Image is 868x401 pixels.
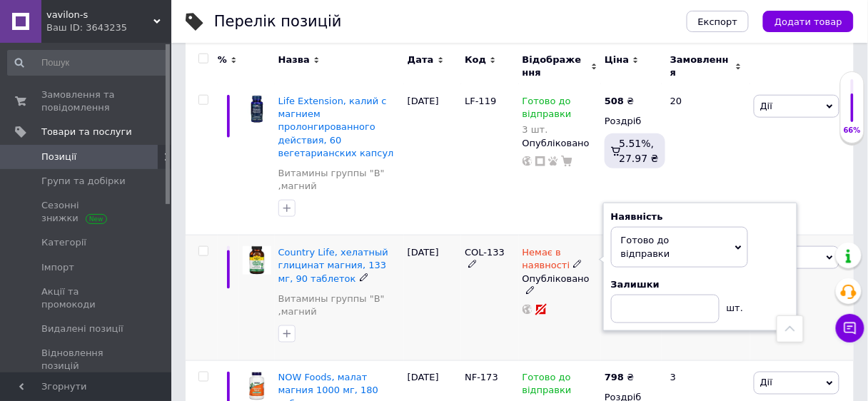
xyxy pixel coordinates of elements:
div: 66% [841,126,864,136]
button: Експорт [687,11,750,32]
button: Додати товар [763,11,854,32]
span: Відновлення позицій [41,347,132,372]
span: Ціна [605,54,629,66]
span: Дії [760,101,772,111]
span: Замовлення та повідомлення [41,88,132,114]
input: Пошук [7,50,168,76]
div: Роздріб [605,115,658,128]
span: vavilon-s [46,9,153,21]
a: Life Extension, калий с магнием пролонгированного действия, 60 вегетарианских капсул [278,96,394,158]
button: Чат з покупцем [836,314,864,342]
div: Ваш ID: 3643235 [46,21,171,34]
span: Товари та послуги [41,126,132,138]
img: Country Life, хелатный глицинат магния, 133 мг, 90 таблеток [243,246,271,275]
div: 3 шт. [523,124,597,135]
span: Імпорт [41,261,74,274]
span: Категорії [41,236,86,249]
div: ₴ [605,95,634,108]
span: Немає в наявності [523,247,570,275]
div: Перелік позицій [214,14,342,29]
b: 798 [605,372,624,383]
span: Код [465,54,486,66]
span: Дії [760,377,772,388]
span: Готово до відправки [621,235,670,258]
span: Дата [408,54,434,66]
div: 20 [662,83,750,235]
span: Акції та промокоди [41,285,132,311]
div: шт. [720,295,748,315]
a: Витамины группы "В" ,магний [278,293,400,318]
span: Назва [278,54,310,66]
span: NF-173 [465,372,498,383]
span: LF-119 [465,96,496,106]
div: [DATE] [404,83,461,235]
span: Готово до відправки [523,96,572,123]
span: Додати товар [774,16,842,27]
span: COL-133 [465,247,505,258]
span: % [218,54,227,66]
div: Залишки [611,278,789,291]
span: Експорт [698,16,738,27]
span: Групи та добірки [41,175,126,188]
span: Замовлення [670,54,732,79]
img: NOW Foods, малат магния 1000 мг, 180 таблеток [243,372,271,400]
div: Наявність [611,210,789,223]
div: Опубліковано [523,273,597,298]
b: 508 [605,96,624,106]
span: Позиції [41,151,76,163]
a: Country Life, хелатный глицинат магния, 133 мг, 90 таблеток [278,247,388,283]
span: Видалені позиції [41,323,123,335]
img: Life Extension, калий с магнием пролонгированного действия, 60 вегетарианских капсул [243,95,271,123]
span: Готово до відправки [523,372,572,400]
span: 5.51%, 27.97 ₴ [620,138,659,163]
div: ₴ [605,372,634,385]
span: Відображення [523,54,587,79]
div: Опубліковано [523,137,597,150]
a: Витамины группы "В" ,магний [278,167,400,193]
span: Сезонні знижки [41,199,132,225]
div: [DATE] [404,235,461,361]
